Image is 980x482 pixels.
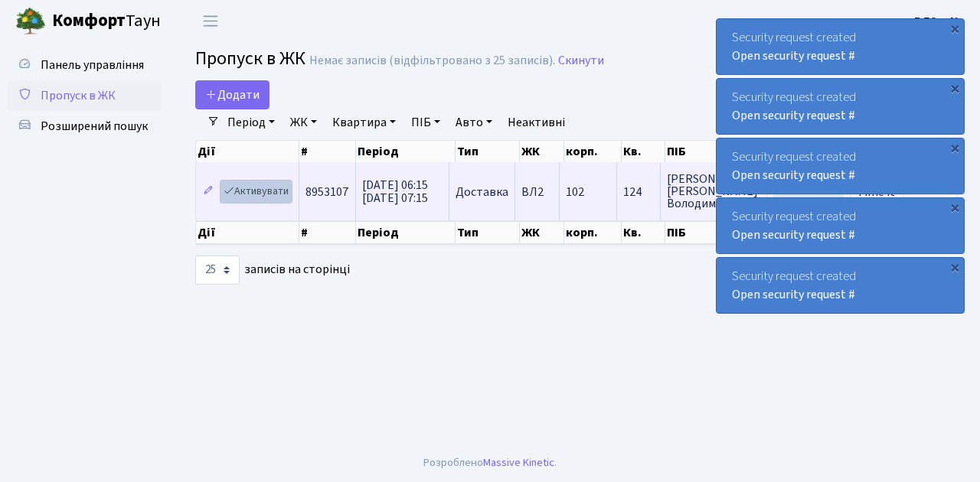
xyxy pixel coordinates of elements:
b: Комфорт [52,8,126,33]
span: Додати [205,86,260,103]
a: Massive Kinetic [483,454,554,471]
th: Дії [196,141,299,162]
a: Open security request # [732,226,855,243]
span: [DATE] 06:15 [DATE] 07:15 [362,177,428,207]
label: записів на сторінці [195,256,350,285]
span: Доставка [456,186,508,198]
span: [PERSON_NAME] [PERSON_NAME] Володимирівна [667,173,760,210]
a: Квартира [326,109,402,135]
th: Кв. [622,141,665,162]
a: Open security request # [732,286,855,303]
th: Період [356,141,456,162]
span: Розширений пошук [41,118,148,135]
div: × [947,140,962,155]
img: logo.png [15,6,46,37]
th: Кв. [622,221,665,244]
span: 124 [623,186,654,198]
div: × [947,200,962,215]
a: Open security request # [732,107,855,124]
a: Пропуск в ЖК [8,80,161,111]
a: Додати [195,80,269,109]
b: ВЛ2 -. К. [914,13,962,30]
a: ПІБ [405,109,446,135]
a: Розширений пошук [8,111,161,142]
div: Security request created [717,19,964,74]
a: Авто [449,109,498,135]
button: Переключити навігацію [191,8,230,34]
a: Активувати [220,180,292,204]
a: Панель управління [8,50,161,80]
div: Немає записів (відфільтровано з 25 записів). [309,54,555,68]
span: Таун [52,8,161,34]
th: Період [356,221,456,244]
div: × [947,80,962,96]
span: 102 [566,184,584,200]
div: × [947,21,962,36]
select: записів на сторінці [195,256,240,285]
a: ВЛ2 -. К. [914,12,962,31]
th: ЖК [520,221,564,244]
th: # [299,221,356,244]
a: Неактивні [501,109,571,135]
th: корп. [564,221,622,244]
div: Security request created [717,79,964,134]
th: Тип [456,141,520,162]
span: Панель управління [41,57,144,73]
a: Open security request # [732,47,855,64]
div: × [947,259,962,275]
span: Пропуск в ЖК [41,87,116,104]
div: Security request created [717,198,964,253]
div: Security request created [717,138,964,194]
a: ЖК [284,109,323,135]
div: Розроблено . [423,454,557,471]
a: Open security request # [732,167,855,184]
th: корп. [564,141,622,162]
th: Дії [196,221,299,244]
th: Тип [456,221,520,244]
th: ЖК [520,141,564,162]
a: Скинути [558,54,604,68]
span: 8953107 [305,184,348,200]
a: Період [221,109,281,135]
th: ПІБ [665,221,773,244]
span: Пропуск в ЖК [195,45,305,72]
th: # [299,141,356,162]
th: ПІБ [665,141,773,162]
div: Security request created [717,258,964,313]
span: ВЛ2 [521,186,553,198]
